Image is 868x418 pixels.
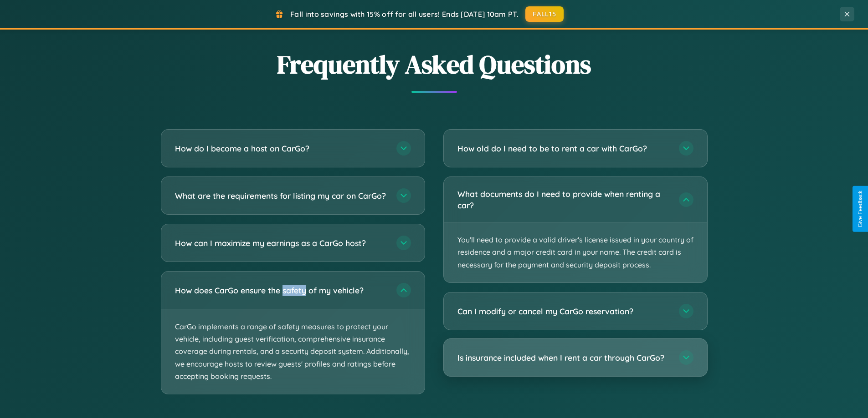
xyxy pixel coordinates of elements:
[175,237,387,249] h3: How can I maximize my earnings as a CarGo host?
[457,352,670,363] h3: Is insurance included when I rent a car through CarGo?
[857,191,863,227] div: Give Feedback
[161,47,708,82] h2: Frequently Asked Questions
[290,10,519,19] span: Fall into savings with 15% off for all users! Ends [DATE] 10am PT.
[175,190,387,201] h3: What are the requirements for listing my car on CarGo?
[175,143,387,154] h3: How do I become a host on CarGo?
[161,309,425,394] p: CarGo implements a range of safety measures to protect your vehicle, including guest verification...
[457,306,670,317] h3: Can I modify or cancel my CarGo reservation?
[457,188,670,211] h3: What documents do I need to provide when renting a car?
[444,222,707,282] p: You'll need to provide a valid driver's license issued in your country of residence and a major c...
[175,285,387,296] h3: How does CarGo ensure the safety of my vehicle?
[525,6,564,22] button: FALL15
[457,143,670,154] h3: How old do I need to be to rent a car with CarGo?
